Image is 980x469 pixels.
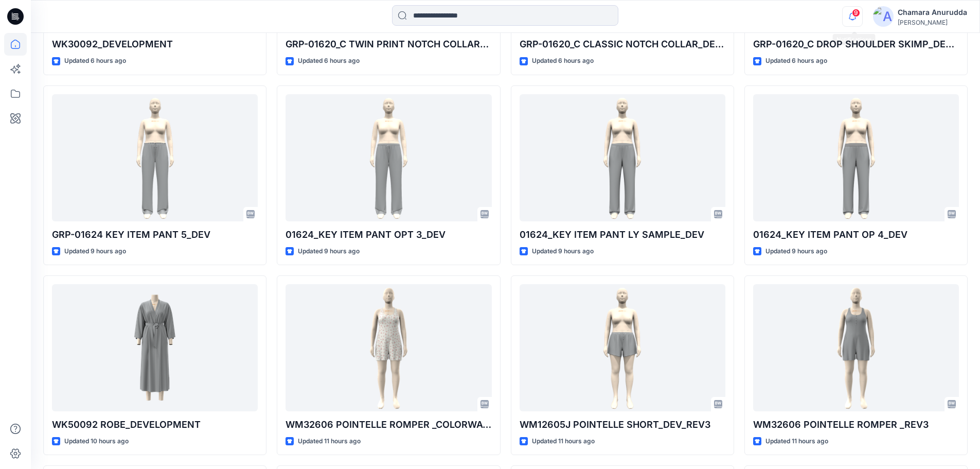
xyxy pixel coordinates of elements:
[52,228,258,242] p: GRP-01624 KEY ITEM PANT 5_DEV
[64,56,126,66] p: Updated 6 hours ago
[753,94,959,221] a: 01624_KEY ITEM PANT OP 4_DEV
[898,19,967,26] div: [PERSON_NAME]
[753,418,959,432] p: WM32606 POINTELLE ROMPER _REV3
[753,37,959,51] p: GRP-01620_C DROP SHOULDER SKIMP_DEVELOPMENT
[298,436,361,447] p: Updated 11 hours ago
[64,436,129,447] p: Updated 10 hours ago
[765,246,827,257] p: Updated 9 hours ago
[532,436,595,447] p: Updated 11 hours ago
[852,9,860,17] span: 9
[52,37,258,51] p: WK30092_DEVELOPMENT
[298,246,360,257] p: Updated 9 hours ago
[286,284,491,411] a: WM32606 POINTELLE ROMPER _COLORWAY_REV3
[765,56,827,66] p: Updated 6 hours ago
[52,284,258,411] a: WK50092 ROBE_DEVELOPMENT
[286,37,491,51] p: GRP-01620_C TWIN PRINT NOTCH COLLAR_DEVELOPMENT
[520,94,725,221] a: 01624_KEY ITEM PANT LY SAMPLE_DEV
[753,284,959,411] a: WM32606 POINTELLE ROMPER _REV3
[286,228,491,242] p: 01624_KEY ITEM PANT OPT 3_DEV
[298,56,360,66] p: Updated 6 hours ago
[520,37,725,51] p: GRP-01620_C CLASSIC NOTCH COLLAR_DEVELOPMENT
[52,418,258,432] p: WK50092 ROBE_DEVELOPMENT
[898,6,967,19] div: Chamara Anurudda
[520,418,725,432] p: WM12605J POINTELLE SHORT_DEV_REV3
[64,246,126,257] p: Updated 9 hours ago
[520,284,725,411] a: WM12605J POINTELLE SHORT_DEV_REV3
[52,94,258,221] a: GRP-01624 KEY ITEM PANT 5_DEV
[286,94,491,221] a: 01624_KEY ITEM PANT OPT 3_DEV
[532,246,594,257] p: Updated 9 hours ago
[873,6,894,27] img: avatar
[520,228,725,242] p: 01624_KEY ITEM PANT LY SAMPLE_DEV
[532,56,594,66] p: Updated 6 hours ago
[286,418,491,432] p: WM32606 POINTELLE ROMPER _COLORWAY_REV3
[765,436,828,447] p: Updated 11 hours ago
[753,228,959,242] p: 01624_KEY ITEM PANT OP 4_DEV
